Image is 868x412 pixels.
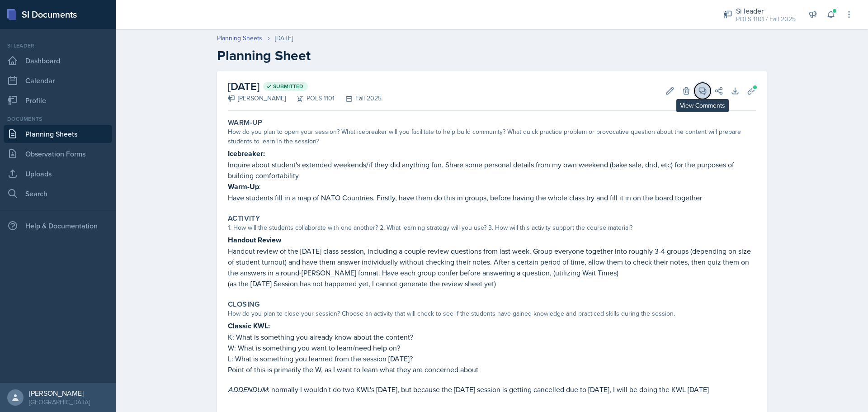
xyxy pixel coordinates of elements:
[228,300,260,309] label: Closing
[335,94,382,103] div: Fall 2025
[228,278,756,289] p: (as the [DATE] Session has not happened yet, I cannot generate the review sheet yet)
[217,33,262,43] a: Planning Sheets
[4,185,112,203] a: Search
[228,223,756,232] div: 1. How will the students collaborate with one another? 2. What learning strategy will you use? 3....
[286,94,335,103] div: POLS 1101
[228,78,382,95] h2: [DATE]
[694,83,711,99] button: View Comments
[228,181,756,192] p: :
[736,5,796,16] div: Si leader
[4,145,112,163] a: Observation Forms
[228,159,756,181] p: Inquire about student's extended weekends/if they did anything fun. Share some personal details f...
[228,148,265,159] strong: Icebreaker:
[29,398,90,407] div: [GEOGRAPHIC_DATA]
[228,331,756,342] p: K: What is something you already know about the content?
[228,235,281,245] strong: Handout Review
[4,42,112,50] div: Si leader
[228,214,260,223] label: Activity
[736,14,796,24] div: POLS 1101 / Fall 2025
[228,181,259,192] strong: Warm-Up
[228,384,756,395] p: : normally I wouldn't do two KWL's [DATE], but because the [DATE] session is getting cancelled du...
[228,118,263,127] label: Warm-Up
[228,246,756,278] p: Handout review of the [DATE] class session, including a couple review questions from last week. G...
[228,192,756,203] p: Have students fill in a map of NATO Countries. Firstly, have them do this in groups, before havin...
[4,165,112,183] a: Uploads
[275,33,293,43] div: [DATE]
[228,342,756,353] p: W: What is something you want to learn/need help on?
[228,384,268,394] em: ADDENDUM
[228,309,756,318] div: How do you plan to close your session? Choose an activity that will check to see if the students ...
[228,353,756,364] p: L: What is something you learned from the session [DATE]?
[4,52,112,70] a: Dashboard
[273,83,303,90] span: Submitted
[228,321,270,331] strong: Classic KWL:
[4,217,112,235] div: Help & Documentation
[4,71,112,90] a: Calendar
[29,388,90,398] div: [PERSON_NAME]
[4,115,112,123] div: Documents
[4,91,112,109] a: Profile
[228,364,756,375] p: Point of this is primarily the W, as I want to learn what they are concerned about
[217,47,767,64] h2: Planning Sheet
[228,127,756,146] div: How do you plan to open your session? What icebreaker will you facilitate to help build community...
[228,94,286,103] div: [PERSON_NAME]
[4,125,112,143] a: Planning Sheets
